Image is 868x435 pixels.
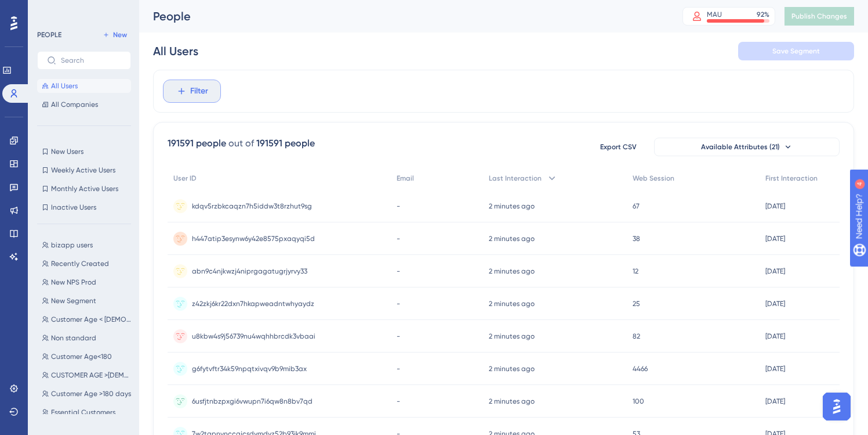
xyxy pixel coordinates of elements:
button: Recently Created [37,257,138,271]
span: Non standard [51,333,96,343]
span: New Users [51,147,83,156]
span: abn9c4njkwzj4niprgagatugrjyrvy33 [192,267,307,276]
time: 2 minutes ago [489,300,535,308]
div: out of [228,136,254,150]
span: - [397,364,400,373]
span: Save Segment [772,46,820,56]
span: Customer Age<180 [51,352,112,361]
span: - [397,332,400,341]
div: 191591 people [256,136,315,150]
span: Need Help? [27,3,72,17]
button: All Companies [37,98,131,112]
span: Export CSV [600,142,637,152]
button: Monthly Active Users [37,182,131,196]
input: Search [61,56,121,64]
span: 38 [633,234,640,243]
span: Essential Customers [51,408,115,417]
button: New Users [37,145,131,159]
span: First Interaction [765,174,818,183]
button: Filter [163,80,221,103]
span: z42zkj6kr22dxn7hkapweadntwhyaydz [192,299,314,308]
time: 2 minutes ago [489,365,535,373]
span: All Companies [51,100,98,109]
span: 67 [633,202,640,211]
span: - [397,202,400,211]
iframe: UserGuiding AI Assistant Launcher [819,389,854,424]
span: 82 [633,332,640,341]
span: Publish Changes [791,12,847,21]
span: g6fytvftr34k59npqtxivqv9b9mib3ax [192,364,307,373]
div: MAU [707,10,722,19]
span: Last Interaction [489,174,542,183]
span: All Users [51,81,78,91]
span: - [397,397,400,406]
time: 2 minutes ago [489,397,535,405]
button: Available Attributes (21) [654,138,840,156]
span: 12 [633,267,638,276]
button: Customer Age < [DEMOGRAPHIC_DATA] days [37,312,138,326]
time: [DATE] [765,397,785,405]
button: Save Segment [738,42,854,60]
span: 4466 [633,364,648,373]
div: PEOPLE [37,30,61,39]
button: Publish Changes [785,7,854,26]
span: - [397,234,400,243]
div: 92 % [757,10,769,19]
button: New [99,28,131,42]
span: User ID [173,174,197,183]
button: Customer Age >180 days [37,387,138,401]
div: All Users [153,43,198,59]
span: bizapp users [51,240,93,250]
button: New NPS Prod [37,275,138,289]
span: u8kbw4s9j56739nu4wqhhbrcdk3vbaai [192,332,315,341]
span: Inactive Users [51,203,96,212]
span: CUSTOMER AGE >[DEMOGRAPHIC_DATA] DAYS [51,371,133,380]
button: Inactive Users [37,200,131,214]
span: Customer Age < [DEMOGRAPHIC_DATA] days [51,315,133,324]
time: 2 minutes ago [489,202,535,210]
time: [DATE] [765,300,785,308]
span: Monthly Active Users [51,184,118,193]
button: Export CSV [589,138,647,156]
button: CUSTOMER AGE >[DEMOGRAPHIC_DATA] DAYS [37,368,138,382]
time: [DATE] [765,332,785,340]
time: [DATE] [765,235,785,243]
time: [DATE] [765,202,785,210]
span: 100 [633,397,644,406]
span: kdqv5rzbkcaqzn7h5iddw3t8rzhut9sg [192,202,312,211]
span: Available Attributes (21) [701,142,780,152]
span: New NPS Prod [51,278,96,287]
time: 2 minutes ago [489,332,535,340]
button: Essential Customers [37,405,138,419]
time: 2 minutes ago [489,235,535,243]
button: New Segment [37,294,138,308]
span: New [113,30,127,39]
span: Email [397,174,414,183]
span: Recently Created [51,259,109,268]
span: Filter [190,84,208,98]
button: Customer Age<180 [37,350,138,364]
span: Customer Age >180 days [51,389,131,398]
span: h447atip3esynw6y42e8575pxaqyqi5d [192,234,315,243]
div: 191591 people [168,136,226,150]
span: - [397,267,400,276]
button: Non standard [37,331,138,345]
span: Web Session [633,174,674,183]
span: 6usfjtnbzpxgi6vwupn7i6qw8n8bv7qd [192,397,313,406]
time: [DATE] [765,365,785,373]
button: bizapp users [37,238,138,252]
time: [DATE] [765,267,785,275]
div: 4 [81,6,84,15]
span: 25 [633,299,640,308]
span: - [397,299,400,308]
button: Weekly Active Users [37,163,131,177]
time: 2 minutes ago [489,267,535,275]
div: People [153,8,653,24]
button: All Users [37,79,131,93]
span: Weekly Active Users [51,166,115,175]
span: New Segment [51,296,96,305]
